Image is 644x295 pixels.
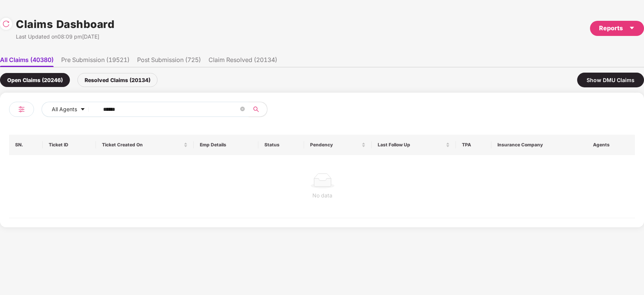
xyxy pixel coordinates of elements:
[77,73,158,87] div: Resolved Claims (20134)
[456,135,491,155] th: TPA
[491,135,588,155] th: Insurance Company
[61,56,130,67] li: Pre Submission (19521)
[80,107,85,113] span: caret-down
[208,56,277,67] li: Claim Resolved (20134)
[194,135,258,155] th: Emp Details
[15,191,630,200] div: No data
[249,102,267,117] button: search
[96,135,194,155] th: Ticket Created On
[258,135,304,155] th: Status
[240,106,245,113] span: close-circle
[52,105,77,113] span: All Agents
[372,135,456,155] th: Last Follow Up
[310,142,360,148] span: Pendency
[43,135,96,155] th: Ticket ID
[16,33,114,41] div: Last Updated on 08:09 pm[DATE]
[16,16,114,33] h1: Claims Dashboard
[587,135,635,155] th: Agents
[137,56,201,67] li: Post Submission (725)
[599,23,635,33] div: Reports
[2,20,10,28] img: svg+xml;base64,PHN2ZyBpZD0iUmVsb2FkLTMyeDMyIiB4bWxucz0iaHR0cDovL3d3dy53My5vcmcvMjAwMC9zdmciIHdpZH...
[249,106,263,112] span: search
[102,142,182,148] span: Ticket Created On
[9,135,43,155] th: SN.
[240,107,245,111] span: close-circle
[629,25,635,31] span: caret-down
[577,73,644,87] div: Show DMU Claims
[42,102,102,117] button: All Agentscaret-down
[304,135,372,155] th: Pendency
[17,105,26,114] img: svg+xml;base64,PHN2ZyB4bWxucz0iaHR0cDovL3d3dy53My5vcmcvMjAwMC9zdmciIHdpZHRoPSIyNCIgaGVpZ2h0PSIyNC...
[378,142,444,148] span: Last Follow Up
